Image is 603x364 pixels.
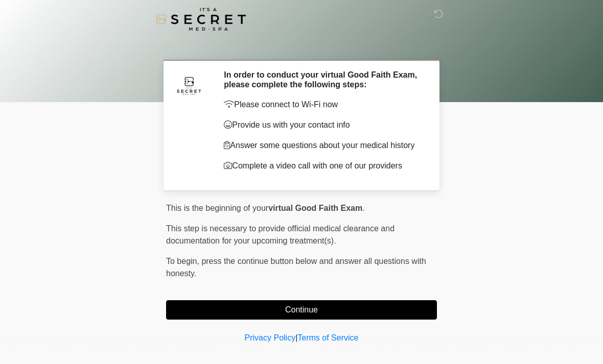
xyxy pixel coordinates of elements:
strong: virtual Good Faith Exam [268,204,362,212]
span: press the continue button below and answer all questions with honesty. [166,257,426,278]
span: This step is necessary to provide official medical clearance and documentation for your upcoming ... [166,224,395,245]
a: Privacy Policy [245,333,296,342]
p: Please connect to Wi-Fi now [224,99,422,111]
h1: ‎ ‎ [158,37,445,56]
span: . [362,204,364,212]
h2: In order to conduct your virtual Good Faith Exam, please complete the following steps: [224,70,422,89]
button: Continue [166,300,437,320]
img: It's A Secret Med Spa Logo [156,8,246,31]
a: | [295,333,297,342]
a: Terms of Service [297,333,358,342]
span: To begin, [166,257,201,265]
span: This is the beginning of your [166,204,268,212]
p: Provide us with your contact info [224,119,422,131]
p: Complete a video call with one of our providers [224,160,422,172]
p: Answer some questions about your medical history [224,139,422,152]
img: Agent Avatar [174,70,204,101]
